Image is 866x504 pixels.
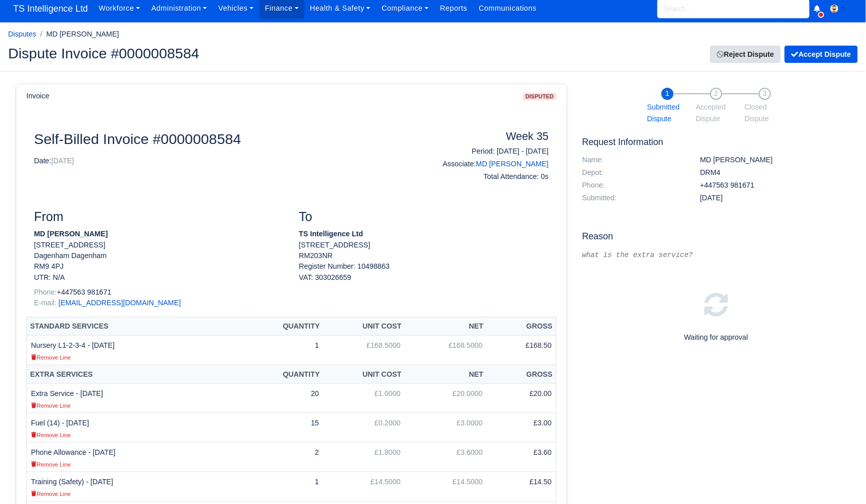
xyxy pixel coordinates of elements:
[299,250,548,261] p: RM203NR
[245,413,323,443] td: 15
[31,401,71,409] a: Remove Line
[31,491,71,497] small: Remove Line
[58,299,181,307] a: [EMAIL_ADDRESS][DOMAIN_NAME]
[487,472,557,501] td: £14.50
[31,354,71,361] small: Remove Line
[34,240,284,250] p: [STREET_ADDRESS]
[575,181,693,190] dt: Phone:
[323,413,405,443] td: £0.2000
[405,413,487,443] td: £3.0000
[323,317,405,336] th: Unit Cost
[575,168,693,177] dt: Depot:
[34,261,284,272] p: RM9 4PJ
[34,272,284,283] p: UTR: N/A
[487,383,557,413] td: £20.00
[487,443,557,472] td: £3.60
[31,461,71,467] small: Remove Line
[245,443,323,472] td: 2
[745,101,785,125] span: Closed Dispute
[26,92,49,100] h6: Invoice
[34,230,108,238] strong: MD [PERSON_NAME]
[405,317,487,336] th: Net
[785,46,858,63] button: Accept Dispute
[431,172,548,181] h6: Total Attendance: 0s
[405,336,487,365] td: £168.5000
[431,160,548,168] h6: Associate:
[245,336,323,365] td: 1
[245,317,323,336] th: Quantity
[27,383,245,413] td: Extra Service - [DATE]
[31,403,71,409] small: Remove Line
[692,156,858,164] dd: MD [PERSON_NAME]
[405,383,487,413] td: £20.0000
[245,383,323,413] td: 20
[27,317,245,336] th: Standard Services
[692,168,858,177] dd: DRM4
[245,365,323,384] th: Quantity
[36,28,119,40] li: MD [PERSON_NAME]
[31,430,71,439] a: Remove Line
[27,413,245,443] td: Fuel (14) - [DATE]
[405,365,487,384] th: Net
[245,472,323,501] td: 1
[710,88,722,100] span: 2
[27,336,245,365] td: Nursery L1-2-3-4 - [DATE]
[31,432,71,438] small: Remove Line
[323,443,405,472] td: £1.8000
[323,383,405,413] td: £1.0000
[696,101,737,125] span: Accepted Dispute
[575,156,693,164] dt: Name:
[476,160,548,168] a: MD [PERSON_NAME]
[299,209,548,225] h3: To
[27,472,245,501] td: Training (Safety) - [DATE]
[582,250,850,260] div: what is the extra service?
[405,443,487,472] td: £3.6000
[692,181,858,190] dd: +447563 981671
[405,472,487,501] td: £14.5000
[323,472,405,501] td: £14.5000
[582,231,850,242] h5: Reason
[34,299,56,307] span: E-mail:
[31,460,71,468] a: Remove Line
[8,46,426,60] h2: Dispute Invoice #0000008584
[299,230,363,238] strong: TS Intelligence Ltd
[710,46,781,63] a: Reject Dispute
[523,93,557,100] span: disputed
[487,317,557,336] th: Gross
[27,365,245,384] th: Extra Services
[575,194,693,202] dt: Submitted:
[27,443,245,472] td: Phone Allowance - [DATE]
[34,250,284,261] p: Dagenham Dagenham
[323,365,405,384] th: Unit Cost
[34,156,416,166] p: Date:
[487,336,557,365] td: £168.50
[34,287,284,298] p: +447563 981671
[582,332,850,343] p: Waiting for approval
[299,240,548,250] p: [STREET_ADDRESS]
[487,365,557,384] th: Gross
[8,30,36,38] a: Disputes
[647,101,688,125] span: Submitted Dispute
[487,413,557,443] td: £3.00
[291,261,556,283] div: Register Number: 10498863
[34,209,284,225] h3: From
[51,157,74,165] span: [DATE]
[299,272,548,283] div: VAT: 303026659
[34,288,57,296] span: Phone:
[323,336,405,365] td: £168.5000
[431,130,548,143] h4: Week 35
[431,147,548,156] h6: Period: [DATE] - [DATE]
[759,88,771,100] span: 3
[31,353,71,361] a: Remove Line
[34,130,416,148] h2: Self-Billed Invoice #0000008584
[662,88,674,100] span: 1
[582,137,850,148] h5: Request Information
[700,194,723,202] span: 2 days ago
[31,489,71,497] a: Remove Line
